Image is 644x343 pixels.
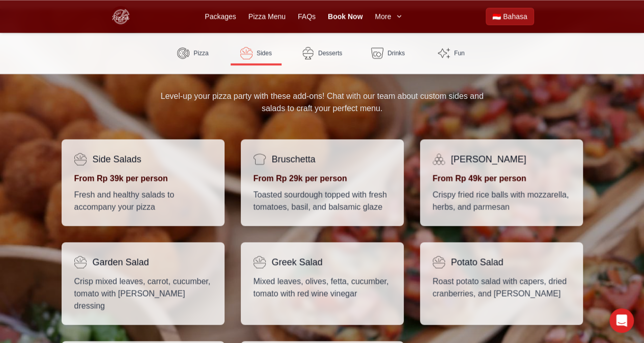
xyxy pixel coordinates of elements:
[240,47,253,59] img: Sides
[93,152,142,166] h4: Side Salads
[318,49,342,57] span: Desserts
[433,189,570,213] p: Crispy fried rice balls with mozzarella, herbs, and parmesan
[254,153,266,165] img: bread-slice
[328,11,362,21] a: Book Now
[298,11,316,21] a: FAQs
[93,255,149,269] h4: Garden Salad
[254,172,391,184] p: From Rp 29k per person
[231,41,282,65] a: Sides
[451,255,503,269] h4: Potato Salad
[433,172,570,184] p: From Rp 49k per person
[371,47,383,59] img: Drinks
[254,275,391,300] p: Mixed leaves, olives, fetta, cucumber, tomato with red wine vinegar
[272,152,316,166] h4: Bruschetta
[294,41,350,65] a: Desserts
[426,41,477,65] a: Fun
[609,308,634,333] div: Open Intercom Messenger
[451,152,526,166] h4: [PERSON_NAME]
[177,47,189,59] img: Pizza
[438,47,450,59] img: Fun
[248,11,286,21] a: Pizza Menu
[74,172,212,184] p: From Rp 39k per person
[74,153,87,165] img: salad
[193,49,208,57] span: Pizza
[486,8,534,25] a: Beralih ke Bahasa Indonesia
[254,189,391,213] p: Toasted sourdough topped with fresh tomatoes, basil, and balsamic glaze
[74,256,87,268] img: salad
[433,256,445,268] img: salad
[167,41,218,65] a: Pizza
[362,41,413,65] a: Drinks
[151,90,493,115] p: Level-up your pizza party with these add-ons! Chat with our team about custom sides and salads to...
[433,153,445,165] img: ball-pile
[254,256,266,268] img: salad
[74,275,212,312] p: Crisp mixed leaves, carrot, cucumber, tomato with [PERSON_NAME] dressing
[110,6,131,27] img: Bali Pizza Party Logo
[454,49,465,57] span: Fun
[257,49,272,57] span: Sides
[375,11,403,21] button: More
[74,189,212,213] p: Fresh and healthy salads to accompany your pizza
[433,275,570,300] p: Roast potato salad with capers, dried cranberries, and [PERSON_NAME]
[272,255,323,269] h4: Greek Salad
[205,11,236,21] a: Packages
[302,47,314,59] img: Desserts
[375,11,391,21] span: More
[503,11,527,21] span: Bahasa
[387,49,405,57] span: Drinks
